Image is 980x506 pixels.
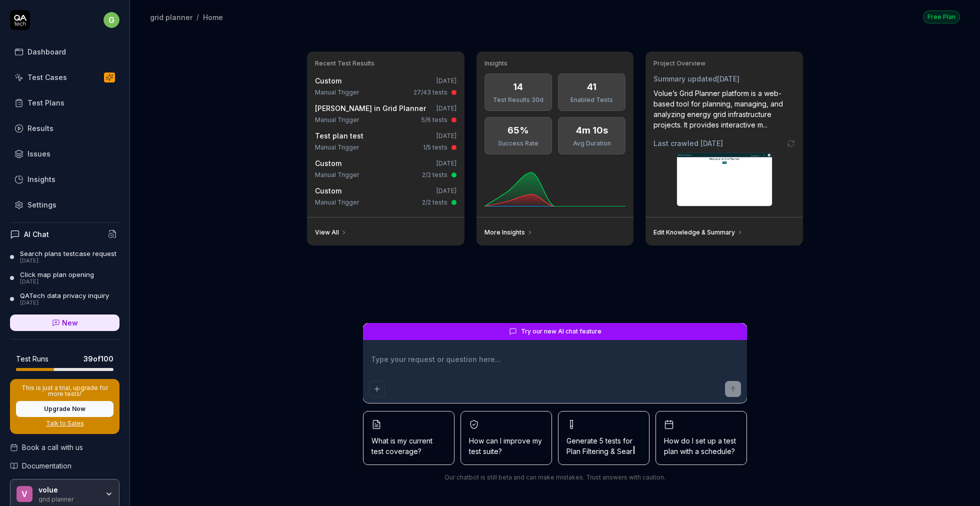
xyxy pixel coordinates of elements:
[422,198,447,207] div: 2/2 tests
[62,317,78,328] span: New
[10,249,119,264] a: Search plans testcase request[DATE]
[38,485,98,494] div: volue
[10,460,119,471] a: Documentation
[20,291,109,299] div: QATech data privacy inquiry
[20,299,109,306] div: [DATE]
[513,80,523,93] div: 14
[313,101,458,126] a: [PERSON_NAME] in Grid Planner[DATE]Manual Trigger5/6 tests
[315,198,359,207] div: Manual Trigger
[653,59,795,67] h3: Project Overview
[653,88,795,130] div: Volue’s Grid Planner platform is a web-based tool for planning, managing, and analyzing energy gr...
[315,143,359,152] div: Manual Trigger
[436,187,456,194] time: [DATE]
[27,174,55,184] div: Insights
[22,442,83,452] span: Book a call with us
[313,183,458,209] a: Custom[DATE]Manual Trigger2/2 tests
[27,199,56,210] div: Settings
[421,115,447,124] div: 5/6 tests
[27,97,64,108] div: Test Plans
[20,278,94,285] div: [DATE]
[363,473,747,482] div: Our chatbot is still beta and can make mistakes. Trust answers with caution.
[566,447,632,455] span: Plan Filtering & Sear
[436,104,456,112] time: [DATE]
[315,88,359,97] div: Manual Trigger
[10,291,119,306] a: QATech data privacy inquiry[DATE]
[422,170,447,179] div: 2/2 tests
[10,314,119,331] a: New
[371,435,446,456] span: What is my current test coverage?
[27,148,50,159] div: Issues
[469,435,543,456] span: How can I improve my test suite?
[423,143,447,152] div: 1/5 tests
[491,139,545,148] div: Success Rate
[10,42,119,61] a: Dashboard
[566,435,641,456] span: Generate 5 tests for
[20,249,116,257] div: Search plans testcase request
[700,139,723,147] time: [DATE]
[507,123,529,137] div: 65%
[16,486,32,502] span: v
[315,131,363,140] a: Test plan test
[787,139,795,147] a: Go to crawling settings
[491,95,545,104] div: Test Results 30d
[315,159,341,167] span: Custom
[27,123,53,133] div: Results
[24,229,49,239] h4: AI Chat
[717,74,739,83] time: [DATE]
[196,12,199,22] div: /
[564,95,619,104] div: Enabled Tests
[10,270,119,285] a: Click map plan opening[DATE]
[10,93,119,112] a: Test Plans
[10,169,119,189] a: Insights
[677,153,772,206] img: Screenshot
[587,80,596,93] div: 41
[363,411,454,465] button: What is my current test coverage?
[27,46,66,57] div: Dashboard
[203,12,223,22] div: Home
[564,139,619,148] div: Avg Duration
[83,353,113,364] span: 39 of 100
[10,195,119,214] a: Settings
[655,411,747,465] button: How do I set up a test plan with a schedule?
[20,257,116,264] div: [DATE]
[38,494,98,502] div: grid planner
[10,67,119,87] a: Test Cases
[923,10,960,23] div: Free Plan
[103,12,119,28] span: g
[664,435,738,456] span: How do I set up a test plan with a schedule?
[558,411,649,465] button: Generate 5 tests forPlan Filtering & Sear
[413,88,447,97] div: 27/43 tests
[315,115,359,124] div: Manual Trigger
[369,381,385,397] button: Add attachment
[315,59,456,67] h3: Recent Test Results
[313,156,458,181] a: Custom[DATE]Manual Trigger2/2 tests
[436,132,456,139] time: [DATE]
[315,186,341,195] span: Custom
[16,385,113,397] p: This is just a trial, upgrade for more tests!
[10,442,119,452] a: Book a call with us
[436,77,456,84] time: [DATE]
[313,73,458,99] a: Custom[DATE]Manual Trigger27/43 tests
[484,228,533,236] a: More Insights
[653,228,743,236] a: Edit Knowledge & Summary
[20,270,94,278] div: Click map plan opening
[315,228,347,236] a: View All
[27,72,67,82] div: Test Cases
[315,76,341,85] span: Custom
[315,104,426,112] a: [PERSON_NAME] in Grid Planner
[315,170,359,179] div: Manual Trigger
[10,144,119,163] a: Issues
[484,59,626,67] h3: Insights
[150,12,192,22] div: grid planner
[103,10,119,30] button: g
[436,159,456,167] time: [DATE]
[16,419,113,428] a: Talk to Sales
[653,74,717,83] span: Summary updated
[923,10,960,23] button: Free Plan
[521,327,601,336] span: Try our new AI chat feature
[16,401,113,417] button: Upgrade Now
[576,123,608,137] div: 4m 10s
[460,411,552,465] button: How can I improve my test suite?
[313,128,458,154] a: Test plan test[DATE]Manual Trigger1/5 tests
